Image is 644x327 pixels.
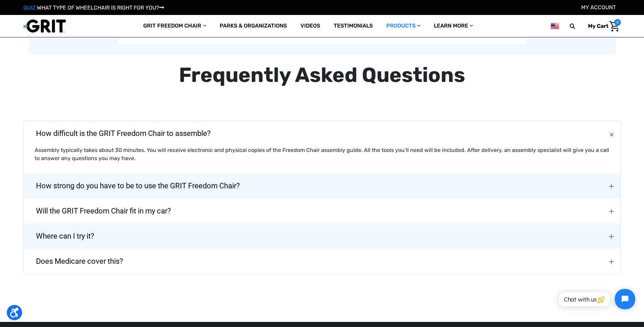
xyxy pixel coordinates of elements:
[609,21,619,32] img: Cart
[588,23,608,29] span: My Cart
[24,121,621,146] button: How difficult is the GRIT Freedom Chair to assemble?
[24,224,621,249] button: Where can I try it?
[551,22,559,30] img: us.png
[213,15,294,37] a: Parks & Organizations
[24,173,621,199] button: How strong do you have to be to use the GRIT Freedom Chair?
[609,184,614,189] img: How strong do you have to be to use the GRIT Freedom Chair?
[26,249,133,274] span: Does Medicare cover this?
[609,209,614,214] img: Will the GRIT Freedom Chair fit in my car?
[35,146,610,162] p: Assembly typically takes about 30 minutes. You will receive electronic and physical copies of the...
[614,19,621,26] span: 0
[26,121,221,146] span: How difficult is the GRIT Freedom Chair to assemble?
[551,283,641,315] iframe: Tidio Chat
[573,19,583,33] input: Search
[380,15,427,37] a: Products
[26,199,181,223] span: Will the GRIT Freedom Chair fit in my car?
[581,4,616,11] a: Account
[583,19,621,33] a: Cart with 0 items
[23,4,37,11] span: QUIZ:
[23,4,164,11] a: QUIZ:WHAT TYPE OF WHEELCHAIR IS RIGHT FOR YOU?
[608,131,615,138] img: How difficult is the GRIT Freedom Chair to assemble?
[294,15,327,37] a: Videos
[23,60,621,90] div: Frequently Asked Questions
[427,15,480,37] a: Learn More
[24,249,621,274] button: Does Medicare cover this?
[609,234,614,239] img: Where can I try it?
[26,174,250,198] span: How strong do you have to be to use the GRIT Freedom Chair?
[24,199,621,224] button: Will the GRIT Freedom Chair fit in my car?
[609,259,614,264] img: Does Medicare cover this?
[23,19,66,33] img: GRIT All-Terrain Wheelchair and Mobility Equipment
[327,15,380,37] a: Testimonials
[26,224,104,248] span: Where can I try it?
[136,15,213,37] a: GRIT Freedom Chair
